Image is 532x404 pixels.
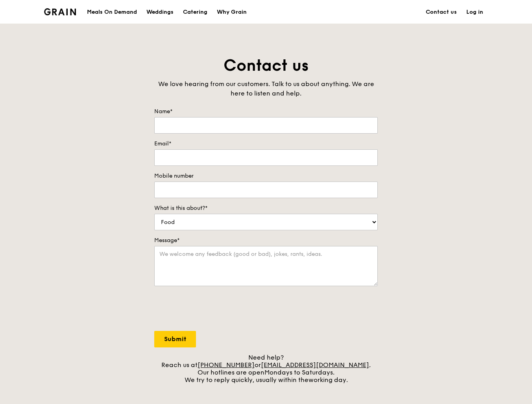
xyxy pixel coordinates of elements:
[217,0,247,24] div: Why Grain
[154,108,378,116] label: Name*
[154,79,378,98] div: We love hearing from our customers. Talk to us about anything. We are here to listen and help.
[154,204,378,212] label: What is this about?*
[421,0,462,24] a: Contact us
[87,0,137,24] div: Meals On Demand
[154,140,378,148] label: Email*
[154,237,378,244] label: Message*
[178,0,212,24] a: Catering
[146,0,174,24] div: Weddings
[154,331,196,347] input: Submit
[154,354,378,384] div: Need help? Reach us at or . Our hotlines are open We try to reply quickly, usually within the
[154,172,378,180] label: Mobile number
[154,55,378,76] h1: Contact us
[183,0,207,24] div: Catering
[261,361,369,369] a: [EMAIL_ADDRESS][DOMAIN_NAME]
[198,361,255,369] a: [PHONE_NUMBER]
[462,0,488,24] a: Log in
[142,0,178,24] a: Weddings
[264,369,334,376] span: Mondays to Saturdays.
[44,8,76,15] img: Grain
[154,294,274,325] iframe: reCAPTCHA
[308,376,348,384] span: working day.
[212,0,251,24] a: Why Grain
